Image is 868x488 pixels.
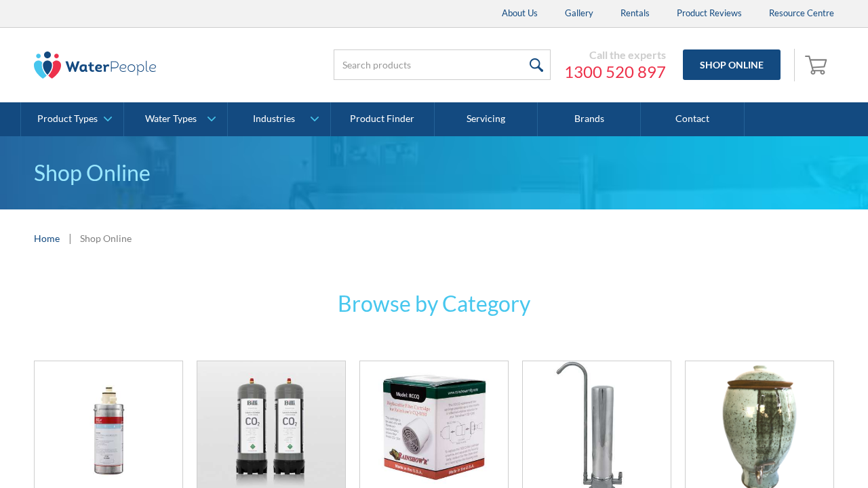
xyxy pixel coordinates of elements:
div: Water Types [145,113,197,125]
a: Brands [538,102,641,136]
img: shopping cart [805,54,831,75]
a: Contact [641,102,744,136]
h3: Browse by Category [170,287,698,320]
div: Product Types [37,113,98,125]
a: Product Types [21,102,123,136]
input: Search products [334,49,551,80]
div: | [66,230,73,246]
a: Water Types [124,102,226,136]
a: Open empty cart [802,49,834,81]
h1: Shop Online [34,157,834,189]
a: Servicing [435,102,538,136]
a: Shop Online [683,49,781,80]
a: Home [34,231,60,245]
div: Industries [253,113,295,125]
a: 1300 520 897 [564,62,666,82]
a: Product Finder [331,102,434,136]
div: Shop Online [80,231,132,245]
a: Industries [228,102,330,136]
img: The Water People [34,52,156,79]
div: Call the experts [564,48,666,62]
